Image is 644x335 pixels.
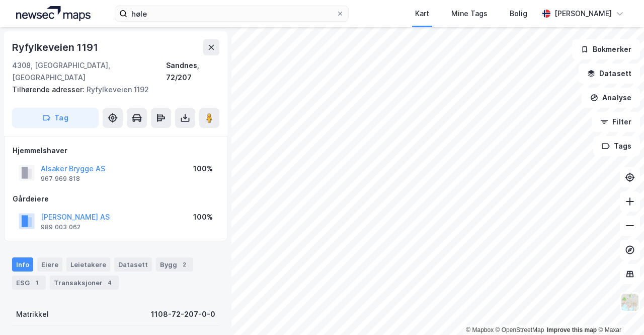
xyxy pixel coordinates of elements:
div: 967 969 818 [41,175,80,183]
div: Ryfylkeveien 1192 [12,84,211,96]
div: Hjemmelshaver [13,145,219,157]
div: 4308, [GEOGRAPHIC_DATA], [GEOGRAPHIC_DATA] [12,59,166,84]
div: Bygg [156,257,193,272]
button: Tag [12,108,99,128]
div: Mine Tags [451,8,488,20]
div: ESG [12,276,46,290]
div: Datasett [114,257,152,272]
img: logo.a4113a55bc3d86da70a041830d287a7e.svg [16,6,91,21]
div: Kontrollprogram for chat [594,287,644,335]
div: 989 003 062 [41,223,80,231]
div: Info [12,257,33,272]
div: Matrikkel [16,308,49,320]
button: Bokmerker [572,39,640,59]
button: Tags [593,136,640,156]
a: OpenStreetMap [496,326,544,333]
div: Transaksjoner [50,276,119,290]
button: Analyse [582,88,640,108]
div: Sandnes, 72/207 [166,59,219,84]
button: Filter [592,112,640,132]
span: Tilhørende adresser: [12,85,87,94]
div: 100% [193,211,213,223]
div: 100% [193,163,213,175]
div: 1108-72-207-0-0 [151,308,215,320]
div: Gårdeiere [13,193,219,205]
div: [PERSON_NAME] [554,8,612,20]
div: Kart [415,8,429,20]
div: Ryfylkeveien 1191 [12,39,100,55]
input: Søk på adresse, matrikkel, gårdeiere, leietakere eller personer [127,6,336,21]
div: Eiere [37,257,62,272]
div: Leietakere [66,257,110,272]
div: 4 [105,278,115,288]
div: 1 [32,278,42,288]
div: Bolig [510,8,527,20]
a: Mapbox [466,326,494,333]
div: 2 [179,259,189,270]
a: Improve this map [547,326,597,333]
button: Datasett [579,63,640,84]
iframe: Chat Widget [594,287,644,335]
